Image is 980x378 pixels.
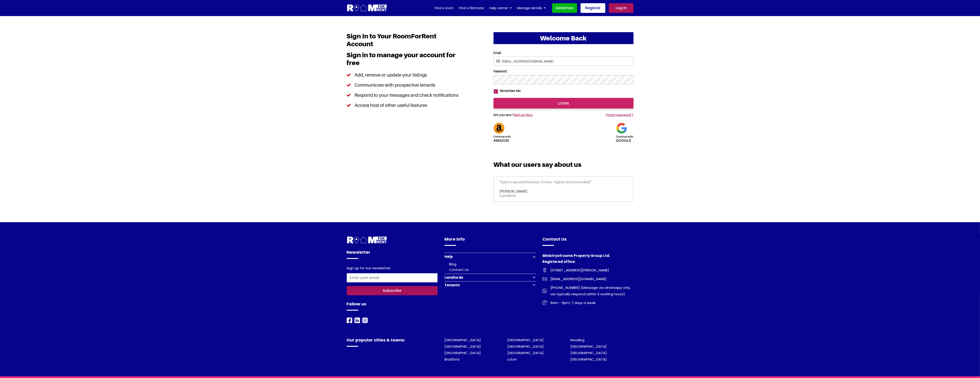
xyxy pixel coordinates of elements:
[542,301,547,305] img: Room For Rent
[347,301,438,311] h4: Follow us
[514,113,533,117] a: Sign up here.
[494,134,511,142] h5: Amazon
[616,123,627,134] img: Google
[355,317,360,323] a: LinkedIn
[444,357,459,362] a: Bradford
[444,236,536,246] h4: More Info
[542,277,547,281] img: Room For Rent
[494,135,511,139] span: Continue with
[542,268,547,273] img: Room For Rent
[542,276,634,282] a: [EMAIL_ADDRESS][DOMAIN_NAME]
[347,100,462,110] li: Access host of other useful features
[547,300,596,306] span: 8am - 6pm, 7 days a week
[362,317,368,323] a: Instagram
[347,51,462,70] h3: Sign in to manage your account for free
[542,300,634,306] a: 8am - 6pm, 7 days a week
[362,318,368,323] img: Room For Rent
[490,5,512,11] a: Help center
[347,266,391,271] label: Sign up for our newsletter
[542,253,634,267] h4: Ministryofrooms Property Group Ltd. Registered office:
[570,357,607,362] a: [GEOGRAPHIC_DATA]
[508,338,544,342] a: [GEOGRAPHIC_DATA]
[449,262,456,267] a: Blog
[444,338,481,342] a: [GEOGRAPHIC_DATA]
[570,344,607,349] a: [GEOGRAPHIC_DATA]
[347,337,438,347] h4: Our popular cities & towns:
[347,4,387,12] img: Logo for Room for Rent, featuring a welcoming design with a house icon and modern typography
[606,113,633,117] a: Forgot password ?
[547,276,606,282] span: [EMAIL_ADDRESS][DOMAIN_NAME]
[347,273,438,282] input: Enter your email
[494,108,572,119] h5: Are you new ?
[616,134,634,142] h5: google
[347,249,438,259] h4: Newsletter
[444,344,481,349] a: [GEOGRAPHIC_DATA]
[609,3,634,13] a: Log in
[498,89,521,93] label: Remember Me
[444,350,481,355] a: [GEOGRAPHIC_DATA]
[494,98,634,108] input: login
[494,125,511,142] a: Continue withAmazon
[347,286,438,295] button: Subscribe
[347,317,352,323] a: Facebook
[542,284,634,297] a: [PHONE_NUMBER] (Message via whatsapp only, we typically respond within 3 working hours)
[494,51,634,55] label: Email
[347,80,462,90] li: Communicate with prospective tenants
[494,69,634,73] label: Password
[542,236,634,246] h4: Contact Us
[508,344,544,349] a: [GEOGRAPHIC_DATA]
[355,318,360,323] img: Room For Rent
[347,318,352,323] img: Room For Rent
[616,125,634,142] a: Continue withgoogle
[494,161,634,172] h3: What our users say about us
[449,267,469,272] a: Contact Us
[542,267,634,273] a: [STREET_ADDRESS][PERSON_NAME]
[494,123,505,134] img: Amazon
[347,236,387,244] img: Room For Rent
[347,90,462,100] li: Respond to your messages and check notifications
[347,32,462,51] h1: Sign In to Your RoomForRent Account
[517,5,546,11] a: Manage rentals
[552,3,577,13] a: Advertise
[616,135,634,139] span: Continue with
[459,5,484,11] a: Find a flatmate
[570,350,607,355] a: [GEOGRAPHIC_DATA]
[547,267,609,273] span: [STREET_ADDRESS][PERSON_NAME]
[508,350,544,355] a: [GEOGRAPHIC_DATA]
[581,3,605,13] a: Register
[444,281,536,289] button: Tenants
[494,32,634,44] h2: Welcome Back
[547,284,634,297] span: [PHONE_NUMBER] (Message via whatsapp only, we typically respond within 3 working hours)
[494,57,634,66] input: Email
[500,180,628,189] p: "Easy to use and the best, it's free - highly recommended!"
[500,189,628,193] h6: [PERSON_NAME]
[435,5,454,11] a: Find a room
[444,274,536,281] button: Landlords
[570,338,584,342] a: Reading
[444,253,536,260] button: Help
[542,289,547,293] img: Room For Rent
[347,70,462,80] li: Add, remove or update your listings
[508,357,517,362] a: Luton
